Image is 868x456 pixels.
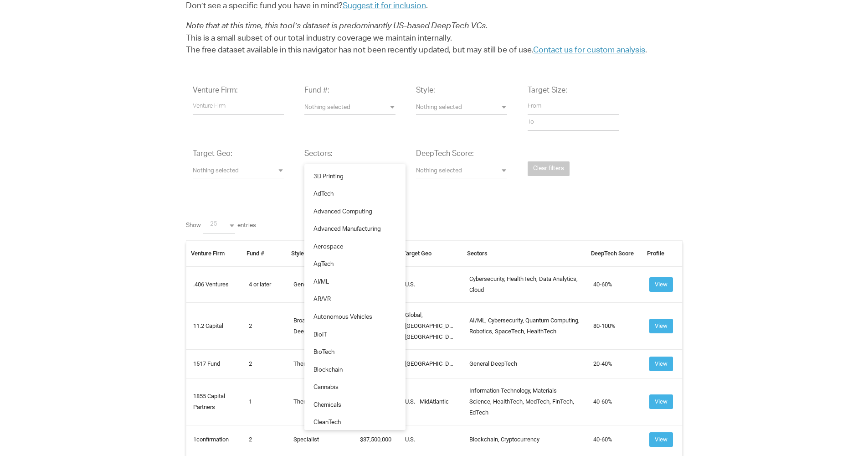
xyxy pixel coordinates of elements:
[242,266,287,302] td: 4 or later
[186,240,242,266] th: Venture Firm: activate to sort column ascending
[242,349,287,378] td: 2
[186,266,242,302] td: .406 Ventures
[186,302,242,349] td: 11.2 Capital
[398,302,463,349] td: Global, [GEOGRAPHIC_DATA], [GEOGRAPHIC_DATA]
[287,425,343,454] td: Specialist
[304,101,395,115] button: Nothing selected
[649,280,673,287] a: View
[342,425,398,454] td: 37,500,000
[186,425,242,454] td: 1confirmation
[528,115,619,131] input: To
[586,378,642,425] td: 40-60%
[186,378,242,425] td: 1855 Capital Partners
[242,240,287,266] th: Fund #: activate to sort column ascending
[186,349,242,378] td: 1517 Fund
[416,165,507,178] button: Nothing selected
[304,104,395,113] span: Nothing selected
[416,167,507,176] span: Nothing selected
[398,378,463,425] td: U.S. - MidAtlantic
[193,99,284,115] input: Venture Firm
[649,432,673,447] button: View
[186,35,452,43] span: This is a small subset of our total industry coverage we maintain internally.
[642,240,682,266] th: Profile
[649,435,673,442] a: View
[398,349,463,378] td: [GEOGRAPHIC_DATA]
[193,149,232,160] label: Target Geo:
[186,22,488,31] span: Note that at this time, this tool’s dataset is predominantly US-based DeepTech VCs.
[186,218,256,233] label: Show entries
[462,349,586,378] td: General DeepTech
[528,99,619,115] input: From
[287,266,343,302] td: Generalist
[398,266,463,302] td: U.S.
[586,240,642,266] th: DeepTech Score: activate to sort column ascending
[398,425,463,454] td: U.S.
[586,425,642,454] td: 40-60%
[533,47,645,55] a: Contact us for custom analysis
[193,167,284,176] span: Nothing selected
[649,277,673,292] button: View
[586,266,642,302] td: 40-60%
[203,218,235,233] button: Showentries
[586,349,642,378] td: 20-40%
[287,302,343,349] td: Broad DeepTech
[313,173,344,182] span: 3D Printing
[186,47,647,55] span: The free dataset available in this navigator has not been recently updated, but may still be of u...
[649,394,673,409] button: View
[462,240,586,266] th: Sectors: activate to sort column ascending
[416,86,435,97] label: Style:
[462,302,586,349] td: AI/ML, Cybersecurity, Quantum Computing, Robotics, SpaceTech, HealthTech
[416,104,507,113] span: Nothing selected
[287,240,343,266] th: Style: activate to sort column ascending
[242,425,287,454] td: 2
[586,302,642,349] td: 80-100%
[193,86,238,97] label: Venture Firm:
[416,149,474,160] label: DeepTech Score:
[242,302,287,349] td: 2
[462,266,586,302] td: Cybersecurity, HealthTech, Data Analytics, Cloud
[649,357,673,371] button: View
[649,319,673,333] button: View
[242,378,287,425] td: 1
[416,101,507,115] button: Nothing selected
[649,398,673,404] a: View
[193,165,284,178] button: Nothing selected
[528,161,570,176] button: Clear filters
[210,221,242,229] span: 25
[462,378,586,425] td: Information Technology, Materials Science, HealthTech, MedTech, FinTech, EdTech
[287,378,343,425] td: Thematic
[343,2,426,10] a: Suggest it for inclusion
[462,425,586,454] td: Blockchain, Cryptocurrency
[649,322,673,329] a: View
[304,86,329,97] label: Fund #:
[528,86,567,97] label: Target Size:
[287,349,343,378] td: Thematic
[398,240,463,266] th: Target Geo: activate to sort column ascending
[304,149,333,160] label: Sectors:
[649,360,673,367] a: View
